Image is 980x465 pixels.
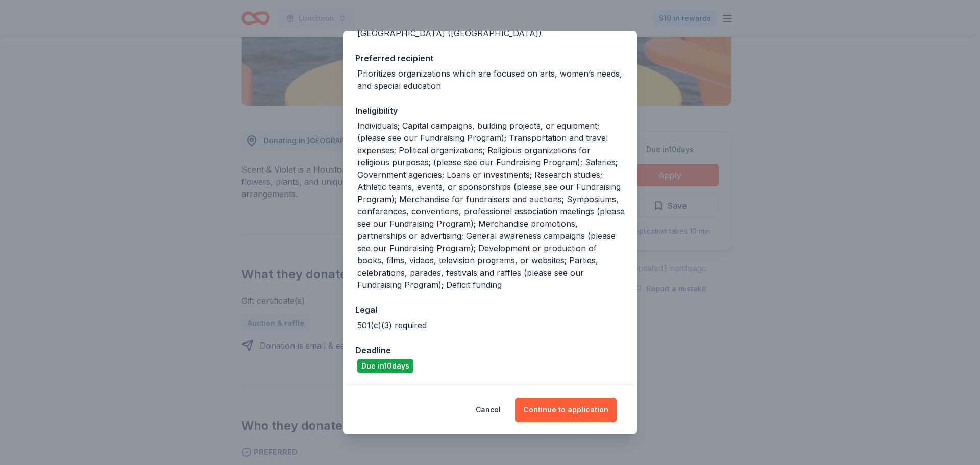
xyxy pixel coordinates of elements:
[357,119,625,291] div: Individuals; Capital campaigns, building projects, or equipment; (please see our Fundraising Prog...
[476,398,501,422] button: Cancel
[357,319,427,331] div: 501(c)(3) required
[357,27,542,39] div: [GEOGRAPHIC_DATA] ([GEOGRAPHIC_DATA])
[357,67,625,92] div: Prioritizes organizations which are focused on arts, women’s needs, and special education
[357,359,413,373] div: Due in 10 days
[355,303,625,316] div: Legal
[355,104,625,117] div: Ineligibility
[355,52,625,65] div: Preferred recipient
[355,344,625,357] div: Deadline
[515,398,617,422] button: Continue to application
